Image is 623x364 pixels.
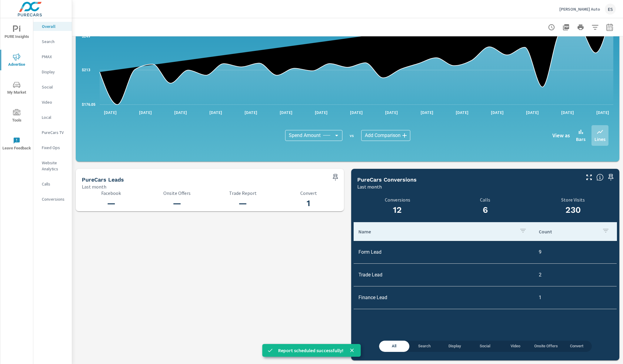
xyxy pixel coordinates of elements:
p: Conversions [42,196,67,202]
p: [DATE] [135,109,156,115]
div: Local [33,113,72,122]
p: Last month [82,183,106,190]
p: [DATE] [381,109,402,115]
p: Calls [445,197,526,202]
h3: — [82,198,140,209]
div: Add Comparison [361,130,410,141]
span: Save this to your personalized report [331,172,340,182]
span: All [383,343,406,350]
div: PureCars TV [33,128,72,137]
p: vs [342,133,361,138]
h5: PureCars Conversions [357,176,417,183]
div: Fixed Ops [33,143,72,152]
p: Fixed Ops [42,145,67,151]
span: Search [413,343,436,350]
span: Social [474,343,497,350]
td: Finance Lead [354,290,534,305]
p: [PERSON_NAME] Auto [559,6,600,12]
td: Trade Lead [354,267,534,282]
p: Social [42,84,67,90]
p: [DATE] [346,109,367,115]
span: Understand conversion over the selected time range. [596,174,604,181]
h3: 230 [529,205,617,215]
div: Calls [33,179,72,189]
p: Trade Report [214,190,272,196]
p: [DATE] [205,109,226,115]
h3: — [214,198,272,209]
p: Bars [576,135,585,143]
p: Last month [357,183,382,190]
p: Video [42,99,67,105]
span: Tools [2,109,31,124]
div: Search [33,37,72,46]
span: Onsite Offers [534,343,558,350]
p: Count [539,229,597,235]
p: [DATE] [416,109,438,115]
p: Overall [42,23,67,29]
p: Display [42,69,67,75]
p: [DATE] [522,109,543,115]
div: Spend Amount [285,130,342,141]
button: Apply Filters [589,21,601,33]
text: $176.05 [82,102,95,107]
p: Name [358,229,515,235]
span: Leave Feedback [2,137,31,152]
span: Display [443,343,466,350]
p: [DATE] [487,109,508,115]
p: Lines [595,135,605,143]
h5: PureCars Leads [82,176,124,183]
p: Onsite Offers [148,190,206,196]
div: Conversions [33,195,72,204]
p: PMAX [42,54,67,60]
h3: 6 [445,205,526,215]
h3: 12 [357,205,438,215]
p: Convert [279,190,338,196]
p: Website Analytics [42,160,67,172]
p: Local [42,114,67,120]
span: Video [504,343,527,350]
text: $213 [82,68,90,72]
p: Search [42,38,67,45]
div: PMAX [33,52,72,61]
h6: View as [552,132,570,139]
span: Advertise [2,53,31,68]
td: Form Lead [354,244,534,260]
span: My Market [2,81,31,96]
div: ES [605,4,616,15]
p: [DATE] [451,109,473,115]
p: [DATE] [170,109,191,115]
td: 1 [534,290,617,305]
div: nav menu [0,18,33,158]
td: 9 [534,244,617,260]
p: [DATE] [100,109,121,115]
h3: 1 [279,198,338,209]
p: [DATE] [240,109,262,115]
span: Convert [565,343,588,350]
p: [DATE] [592,109,613,115]
text: $249 [82,34,90,38]
p: Store Visits [529,197,617,202]
span: Save this to your personalized report [606,172,616,182]
p: Report scheduled successfully! [278,347,343,354]
div: Website Analytics [33,158,72,173]
p: [DATE] [311,109,332,115]
button: close [348,346,356,354]
p: Facebook [82,190,140,196]
button: Print Report [575,21,587,33]
button: Select Date Range [604,21,616,33]
p: Conversions [357,197,438,202]
div: Social [33,82,72,92]
span: Spend Amount [289,132,321,139]
span: Add Comparison [365,132,401,139]
h3: — [148,198,206,209]
span: PURE Insights [2,25,31,40]
div: Video [33,98,72,107]
div: Display [33,67,72,76]
div: Overall [33,22,72,31]
p: PureCars TV [42,129,67,135]
p: [DATE] [275,109,297,115]
p: Calls [42,181,67,187]
p: [DATE] [557,109,578,115]
td: 2 [534,267,617,282]
button: Make Fullscreen [584,172,594,182]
